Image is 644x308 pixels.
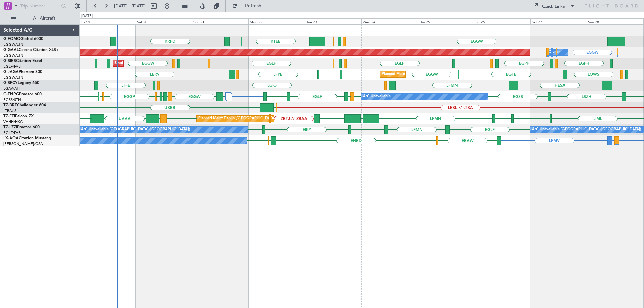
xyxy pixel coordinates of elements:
[3,114,15,118] span: T7-FFI
[3,119,23,124] a: VHHH/HKG
[3,92,19,96] span: G-ENRG
[3,48,19,52] span: G-GAAL
[81,125,190,135] div: A/C Unavailable [GEOGRAPHIC_DATA] ([GEOGRAPHIC_DATA])
[530,18,587,24] div: Sat 27
[3,37,20,41] span: G-FOMO
[3,103,17,107] span: T7-BRE
[81,13,93,19] div: [DATE]
[3,81,18,85] span: G-SPCY
[239,4,267,8] span: Refresh
[17,16,71,21] span: All Aircraft
[3,136,19,140] span: LX-AOA
[418,18,474,24] div: Thu 25
[248,18,305,24] div: Mon 22
[3,97,21,102] a: EGSS/STN
[361,18,418,24] div: Wed 24
[3,125,40,129] a: T7-LZZIPraetor 600
[548,47,560,57] div: Owner
[532,125,641,135] div: A/C Unavailable [GEOGRAPHIC_DATA] ([GEOGRAPHIC_DATA])
[3,141,43,146] a: [PERSON_NAME]/QSA
[3,86,21,91] a: LGAV/ATH
[114,3,146,9] span: [DATE] - [DATE]
[7,13,73,24] button: All Aircraft
[542,3,565,10] div: Quick Links
[3,108,18,113] a: LTBA/ISL
[3,130,21,135] a: EGLF/FAB
[3,125,17,129] span: T7-LZZI
[3,53,23,58] a: EGGW/LTN
[3,59,16,63] span: G-SIRS
[3,103,46,107] a: T7-BREChallenger 604
[363,91,391,102] div: A/C Unavailable
[229,1,269,11] button: Refresh
[3,75,23,80] a: EGGW/LTN
[305,18,361,24] div: Tue 23
[3,92,42,96] a: G-ENRGPraetor 600
[3,37,43,41] a: G-FOMOGlobal 6000
[115,58,225,68] div: Unplanned Maint [GEOGRAPHIC_DATA] ([GEOGRAPHIC_DATA])
[529,1,578,11] button: Quick Links
[79,18,136,24] div: Fri 19
[3,42,23,47] a: EGGW/LTN
[20,1,59,11] input: Trip Number
[3,136,51,140] a: LX-AOACitation Mustang
[3,64,21,69] a: EGLF/FAB
[3,48,59,52] a: G-GAALCessna Citation XLS+
[382,69,487,79] div: Planned Maint [GEOGRAPHIC_DATA] ([GEOGRAPHIC_DATA])
[3,59,42,63] a: G-SIRSCitation Excel
[587,18,643,24] div: Sun 28
[474,18,530,24] div: Fri 26
[3,70,42,74] a: G-JAGAPhenom 300
[198,114,276,124] div: Planned Maint Tianjin ([GEOGRAPHIC_DATA])
[3,114,34,118] a: T7-FFIFalcon 7X
[3,70,19,74] span: G-JAGA
[3,81,39,85] a: G-SPCYLegacy 650
[136,18,192,24] div: Sat 20
[192,18,248,24] div: Sun 21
